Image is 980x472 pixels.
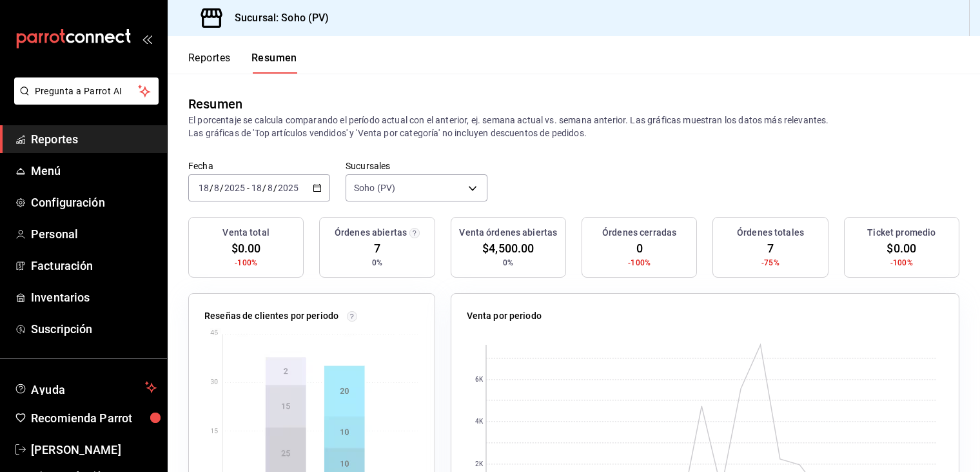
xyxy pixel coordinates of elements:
input: -- [267,183,273,193]
p: Reseñas de clientes por periodo [204,309,338,323]
div: Resumen [188,94,242,114]
h3: Ticket promedio [867,226,936,240]
span: 7 [374,240,380,257]
span: - [247,183,250,193]
button: Reportes [188,52,231,74]
span: Ayuda [31,380,140,395]
div: navigation tabs [188,52,297,74]
label: Sucursales [346,161,487,170]
span: 0 [636,240,643,257]
button: Resumen [251,52,297,74]
span: $0.00 [231,240,261,257]
input: -- [213,183,220,193]
h3: Sucursal: Soho (PV) [224,10,329,26]
span: 7 [767,240,774,257]
span: Pregunta a Parrot AI [35,85,139,98]
span: / [210,183,213,193]
span: / [262,183,266,193]
text: 6K [475,376,483,384]
text: 2K [475,461,483,468]
span: -100% [235,257,257,269]
span: $0.00 [887,240,916,257]
span: / [273,183,277,193]
span: Facturación [31,257,157,274]
a: Pregunta a Parrot AI [9,94,159,107]
span: 0% [372,257,382,269]
span: Reportes [31,130,157,148]
text: 4K [475,418,483,426]
span: Recomienda Parrot [31,409,157,427]
p: Venta por periodo [467,309,542,323]
h3: Órdenes cerradas [602,226,676,240]
span: Suscripción [31,320,157,338]
span: Personal [31,225,157,243]
span: $4,500.00 [482,240,534,257]
label: Fecha [188,161,330,170]
span: -100% [628,257,651,269]
span: Menú [31,162,157,180]
h3: Venta total [222,226,269,240]
button: Pregunta a Parrot AI [14,77,159,105]
span: Configuración [31,194,157,211]
button: open_drawer_menu [142,34,152,44]
h3: Órdenes totales [737,226,804,240]
input: -- [198,183,210,193]
h3: Órdenes abiertas [335,226,407,240]
input: -- [251,183,262,193]
span: 0% [503,257,513,269]
span: -100% [890,257,913,269]
h3: Venta órdenes abiertas [459,226,557,240]
span: / [220,183,224,193]
span: -75% [761,257,779,269]
span: Soho (PV) [354,181,395,194]
input: ---- [277,183,299,193]
p: El porcentaje se calcula comparando el período actual con el anterior, ej. semana actual vs. sema... [188,114,959,139]
span: [PERSON_NAME] [31,441,157,458]
input: ---- [224,183,246,193]
span: Inventarios [31,289,157,306]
